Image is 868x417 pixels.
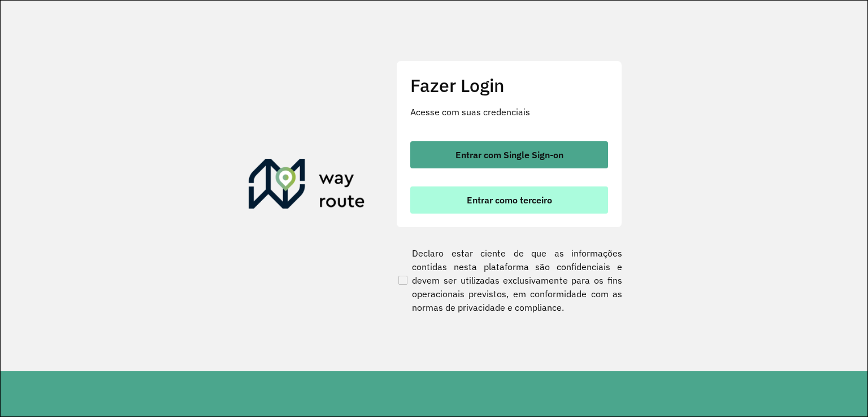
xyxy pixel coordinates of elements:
[455,150,563,159] span: Entrar com Single Sign-on
[410,105,608,119] p: Acesse com suas credenciais
[249,159,365,213] img: Roteirizador AmbevTech
[410,186,608,214] button: button
[410,75,608,96] h2: Fazer Login
[410,141,608,168] button: button
[396,246,622,314] label: Declaro estar ciente de que as informações contidas nesta plataforma são confidenciais e devem se...
[467,196,552,205] span: Entrar como terceiro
